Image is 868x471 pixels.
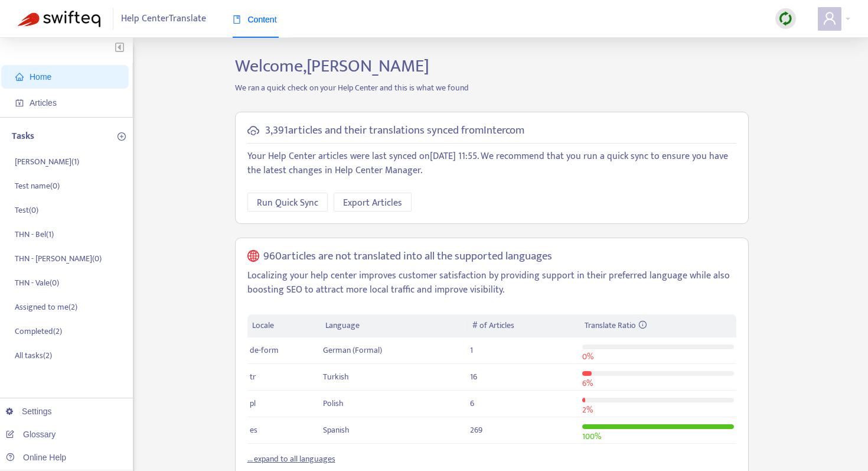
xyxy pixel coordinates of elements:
[12,129,34,144] p: Tasks
[323,423,350,437] span: Spanish
[470,397,474,410] span: 6
[15,99,24,107] span: account-book
[470,370,477,384] span: 16
[247,193,328,212] button: Run Quick Sync
[15,180,60,192] p: Test name ( 0 )
[247,250,259,264] span: global
[265,124,524,138] h5: 3,391 articles and their translations synced from Intercom
[247,452,335,466] a: ... expand to all languages
[823,11,837,25] span: user
[821,424,859,462] iframe: Button to launch messaging window
[233,15,277,24] span: Content
[15,204,38,216] p: Test ( 0 )
[247,314,321,337] th: Locale
[233,15,241,24] span: book
[15,228,54,241] p: THN - Bel ( 1 )
[118,132,126,141] span: plus-circle
[470,423,482,437] span: 269
[250,370,256,384] span: tr
[30,98,57,108] span: Articles
[582,430,601,443] span: 100 %
[585,319,731,332] div: Translate Ratio
[6,430,56,439] a: Glossary
[470,343,473,357] span: 1
[334,193,412,212] button: Export Articles
[15,325,62,337] p: Completed ( 2 )
[250,423,257,437] span: es
[582,350,593,363] span: 0 %
[15,73,24,81] span: home
[226,82,758,94] p: We ran a quick check on your Help Center and this is what we found
[15,349,52,362] p: All tasks ( 2 )
[343,196,402,210] span: Export Articles
[30,72,51,82] span: Home
[582,403,593,417] span: 2 %
[778,11,793,26] img: sync.dc5367851b00ba804db3.png
[321,314,467,337] th: Language
[247,150,736,178] p: Your Help Center articles were last synced on [DATE] 11:55 . We recommend that you run a quick sy...
[15,277,59,289] p: THN - Vale ( 0 )
[323,370,349,384] span: Turkish
[250,397,256,410] span: pl
[468,314,580,337] th: # of Articles
[257,196,318,210] span: Run Quick Sync
[323,343,382,357] span: German (Formal)
[247,269,736,297] p: Localizing your help center improves customer satisfaction by providing support in their preferre...
[235,51,429,81] span: Welcome, [PERSON_NAME]
[250,343,279,357] span: de-form
[6,453,66,462] a: Online Help
[247,125,259,137] span: cloud-sync
[263,250,552,264] h5: 960 articles are not translated into all the supported languages
[582,376,593,390] span: 6 %
[323,397,344,410] span: Polish
[18,11,100,27] img: Swifteq
[6,407,52,416] a: Settings
[15,301,77,313] p: Assigned to me ( 2 )
[15,252,102,265] p: THN - [PERSON_NAME] ( 0 )
[15,155,79,168] p: [PERSON_NAME] ( 1 )
[121,8,206,30] span: Help Center Translate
